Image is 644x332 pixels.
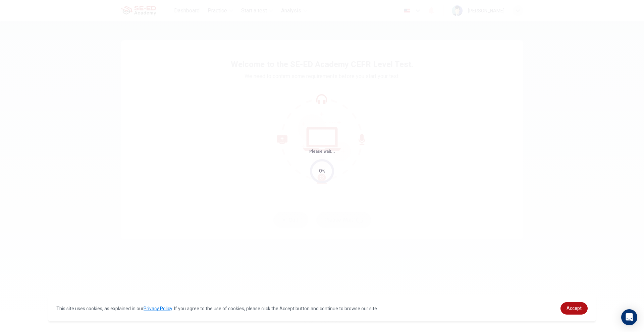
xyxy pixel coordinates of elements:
[309,149,335,154] span: Please wait...
[56,306,378,311] span: This site uses cookies, as explained in our . If you agree to the use of cookies, please click th...
[621,309,637,325] div: Open Intercom Messenger
[567,306,582,311] span: Accept
[560,302,588,315] a: dismiss cookie message
[319,167,325,175] div: 0%
[48,295,596,321] div: cookieconsent
[144,306,172,311] a: Privacy Policy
